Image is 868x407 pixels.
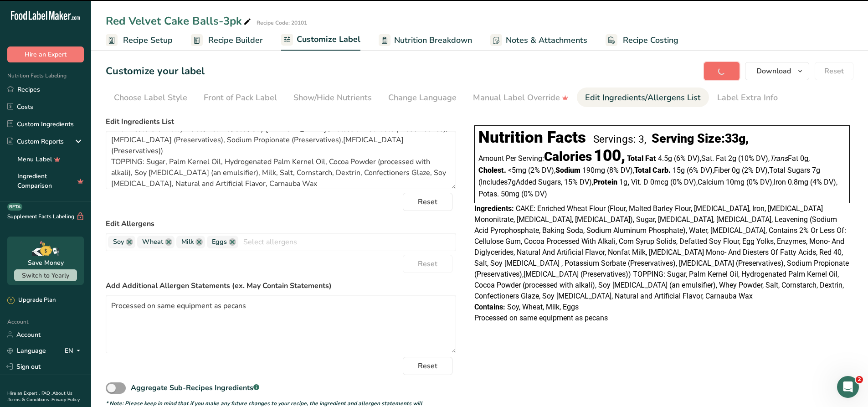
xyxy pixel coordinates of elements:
[619,178,627,186] span: 1g
[7,343,46,359] a: Language
[297,33,360,46] span: Customize Label
[521,190,547,198] span: ‏(0% DV)
[142,237,163,247] span: Wheat
[593,133,646,145] div: Servings: 3,
[238,235,456,249] input: Select allergens
[627,154,656,163] span: Total Fat
[555,166,580,175] span: Sodium
[508,166,526,175] span: <5mg
[808,154,810,163] span: ,
[770,154,788,163] i: Trans
[474,204,514,213] span: Ingredients:
[713,166,714,175] span: ,
[732,166,740,175] span: 0g
[106,13,253,29] div: Red Velvet Cake Balls-3pk
[815,62,853,80] button: Reset
[726,178,745,186] span: 10mg
[714,166,730,175] span: Fiber
[623,34,678,46] span: Recipe Costing
[717,92,778,104] div: Label Extra Info
[106,280,456,291] label: Add Additional Allergen Statements (ex. May Contain Statements)
[674,154,701,163] span: ‏(6% DV)
[41,390,52,397] a: FAQ .
[478,151,625,164] div: Amount Per Serving:
[7,137,64,146] div: Custom Reports
[700,154,701,163] span: ,
[257,19,307,27] div: Recipe Code: 20101
[281,29,360,51] a: Customize Label
[474,314,608,322] span: Processed on same equipment as pecans
[756,66,791,77] span: Download
[7,390,40,397] a: Hire an Expert .
[585,92,701,104] div: Edit Ingredients/Allergens List
[772,178,774,186] span: ,
[474,303,505,311] span: Contains:
[856,376,863,383] span: 2
[7,390,72,403] a: About Us .
[7,296,56,305] div: Upgrade Plan
[634,166,671,175] span: Total Carb.
[181,237,194,247] span: Milk
[594,146,625,165] span: 100,
[478,190,499,198] span: Potas.
[658,154,672,163] span: 4.5g
[123,34,173,46] span: Recipe Setup
[204,92,277,104] div: Front of Pack Label
[800,154,808,163] span: 0g
[770,154,798,163] span: Fat
[28,258,64,268] div: Save Money
[473,92,569,104] div: Manual Label Override
[554,166,555,175] span: ,
[106,218,456,229] label: Edit Allergens
[544,149,592,164] span: Calories
[593,178,617,186] span: Protein
[810,178,837,186] span: ‏(4% DV)
[768,166,769,175] span: ,
[106,30,173,51] a: Recipe Setup
[582,166,605,175] span: 190mg
[728,154,736,163] span: 2g
[768,154,770,163] span: ,
[564,178,593,186] span: ‏15% DV)
[114,92,187,104] div: Choose Label Style
[746,178,774,186] span: ‏(0% DV)
[113,237,124,247] span: Soy
[208,34,263,46] span: Recipe Builder
[106,64,205,79] h1: Customize your label
[631,178,648,186] span: Vit. D
[403,193,452,211] button: Reset
[627,178,629,186] span: ,
[836,178,837,186] span: ,
[212,237,227,247] span: Eggs
[742,166,769,175] span: ‏(2% DV)
[7,203,22,211] div: BETA
[528,166,555,175] span: ‏(2% DV)
[592,178,593,186] span: ,
[738,154,770,163] span: ‏(10% DV)
[745,62,809,80] button: Download
[650,178,668,186] span: 0mcg
[478,128,586,147] div: Nutrition Facts
[687,166,714,175] span: ‏(6% DV)
[418,361,437,371] span: Reset
[51,397,80,403] a: Privacy Policy
[606,30,678,51] a: Recipe Costing
[65,345,84,356] div: EN
[490,30,587,51] a: Notes & Attachments
[478,178,481,186] span: (
[696,178,698,186] span: ,
[507,303,579,311] span: Soy, Wheat, Milk, Eggs
[508,178,516,186] span: 7g
[769,166,810,175] span: Total Sugars
[388,92,457,104] div: Change Language
[191,30,263,51] a: Recipe Builder
[774,178,786,186] span: Iron
[501,190,519,198] span: 50mg
[788,178,808,186] span: 0.8mg
[403,357,452,375] button: Reset
[131,382,259,393] div: Aggregate Sub-Recipes Ingredients
[474,204,849,300] span: CAKE: Enriched Wheat Flour (Flour, Malted Barley Flour, [MEDICAL_DATA], Iron, [MEDICAL_DATA] Mono...
[293,92,372,104] div: Show/Hide Nutrients
[633,166,634,175] span: ,
[403,255,452,273] button: Reset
